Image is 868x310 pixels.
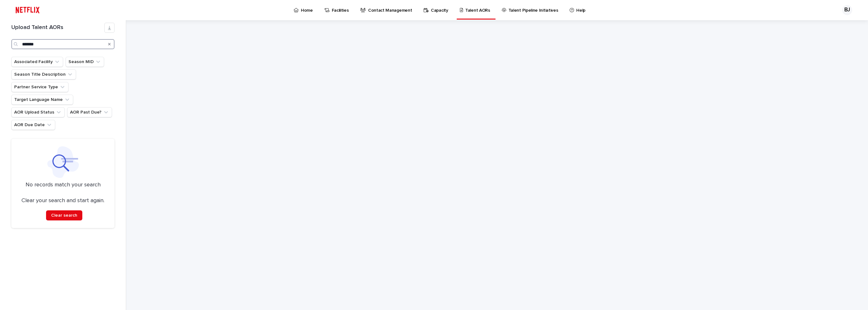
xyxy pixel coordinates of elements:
input: Search [11,39,114,49]
span: Clear search [51,213,77,218]
div: BJ [842,5,852,15]
h1: Upload Talent AORs [11,24,104,31]
button: Partner Service Type [11,82,68,92]
button: AOR Due Date [11,120,55,130]
button: Clear search [46,210,82,220]
p: Clear your search and start again. [21,197,104,204]
button: Season MID [66,57,104,67]
button: Associated Facility [11,57,63,67]
p: No records match your search [19,182,107,189]
button: AOR Past Due? [67,107,112,117]
button: AOR Upload Status [11,107,65,117]
img: ifQbXi3ZQGMSEF7WDB7W [13,4,43,16]
button: Target Language Name [11,95,73,105]
button: Season Title Description [11,69,76,79]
